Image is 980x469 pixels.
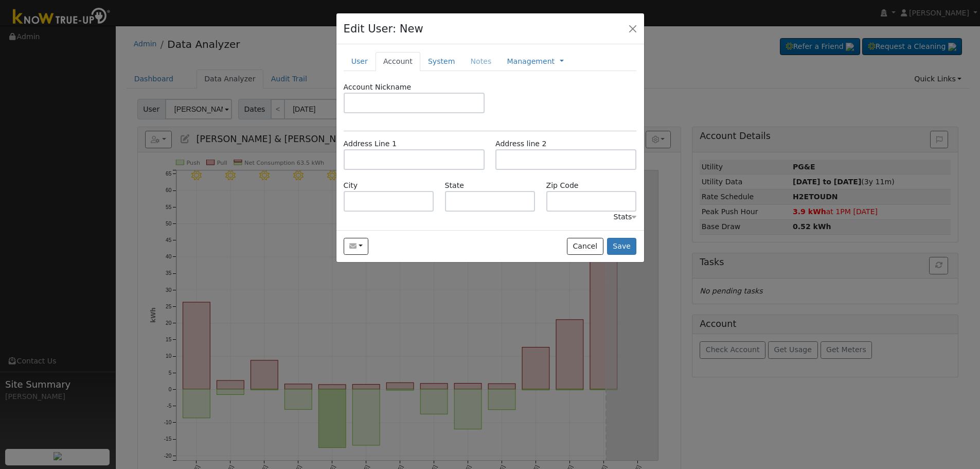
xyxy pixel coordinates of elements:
[445,180,464,191] label: State
[344,238,369,255] button: mver3m@gmail.com
[344,180,358,191] label: City
[344,21,423,37] h4: Edit User: New
[607,238,637,255] button: Save
[344,82,412,93] label: Account Nickname
[567,238,603,255] button: Cancel
[344,52,376,71] a: User
[495,138,546,149] label: Address line 2
[420,52,463,71] a: System
[507,56,555,67] a: Management
[344,138,397,149] label: Address Line 1
[546,180,579,191] label: Zip Code
[376,52,420,71] a: Account
[613,212,636,222] div: Stats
